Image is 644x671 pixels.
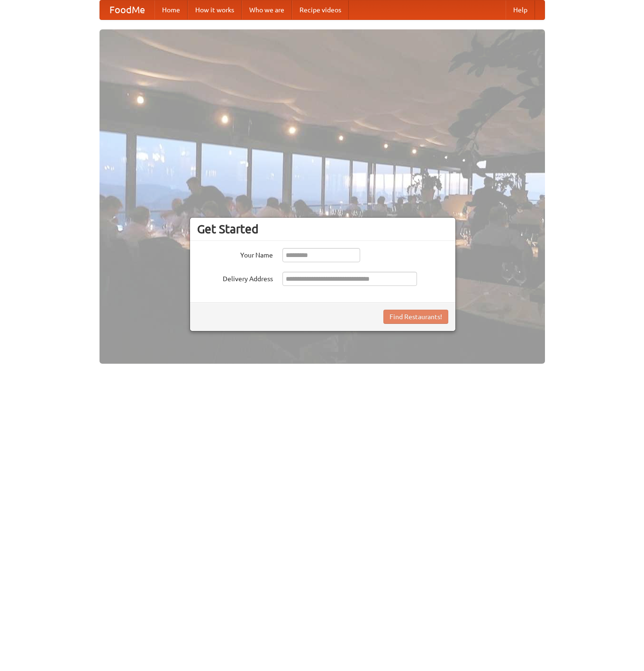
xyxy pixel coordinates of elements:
[197,222,448,236] h3: Get Started
[383,310,448,324] button: Find Restaurants!
[506,0,535,19] a: Help
[100,0,154,19] a: FoodMe
[197,248,273,260] label: Your Name
[197,272,273,284] label: Delivery Address
[188,0,242,19] a: How it works
[154,0,188,19] a: Home
[242,0,292,19] a: Who we are
[292,0,349,19] a: Recipe videos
